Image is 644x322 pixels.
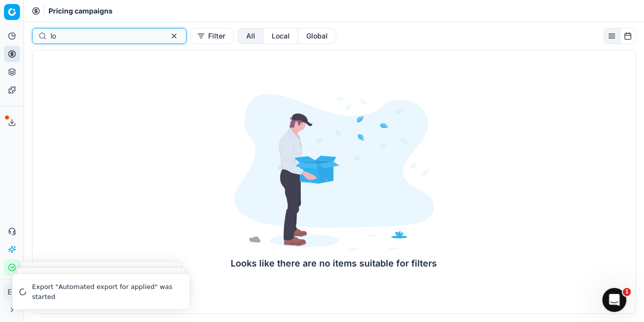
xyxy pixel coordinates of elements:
span: Pricing campaigns [49,6,113,16]
button: local [264,28,298,44]
button: EH [4,284,20,300]
button: global [298,28,336,44]
span: EH [5,284,20,299]
div: Export "Automated export for applied" was started [32,282,178,301]
button: Filter [191,28,234,44]
input: Search [51,31,160,41]
div: Looks like there are no items suitable for filters [231,256,437,270]
span: 1 [623,288,631,296]
button: all [238,28,264,44]
nav: breadcrumb [49,6,113,16]
iframe: Intercom live chat [602,288,626,312]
